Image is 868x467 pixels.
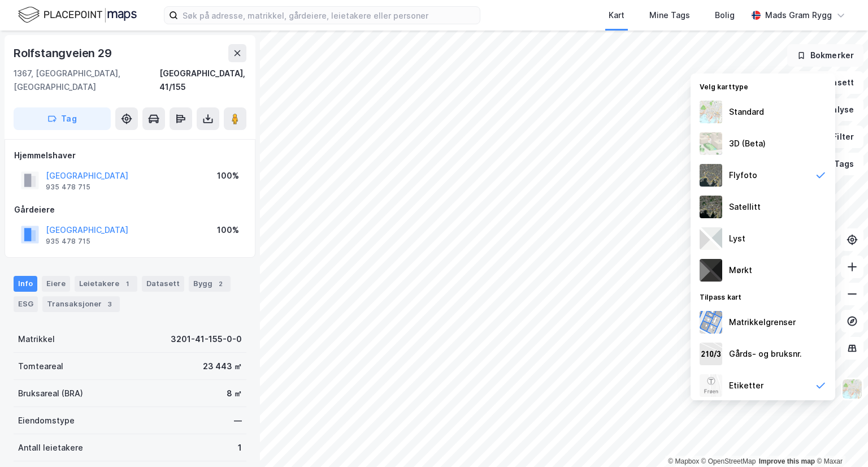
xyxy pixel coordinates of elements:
[729,379,763,392] div: Etiketter
[203,360,242,373] div: 23 443 ㎡
[729,168,757,182] div: Flyfoto
[18,5,137,25] img: logo.f888ab2527a4732fd821a326f86c7f29.svg
[42,276,70,292] div: Eiere
[700,132,722,155] img: Z
[46,183,90,192] div: 935 478 715
[14,107,111,130] button: Tag
[171,332,242,346] div: 3201-41-155-0-0
[18,360,63,373] div: Tomteareal
[700,343,722,365] img: cadastreKeys.547ab17ec502f5a4ef2b.jpeg
[159,67,246,94] div: [GEOGRAPHIC_DATA], 41/155
[811,413,868,467] iframe: Chat Widget
[217,169,239,183] div: 100%
[700,374,722,397] img: Z
[142,276,184,292] div: Datasett
[700,164,722,187] img: Z
[18,332,55,346] div: Matrikkel
[795,71,863,94] button: Datasett
[759,457,815,465] a: Improve this map
[765,8,832,22] div: Mads Gram Rygg
[729,200,761,214] div: Satellitt
[14,149,246,162] div: Hjemmelshaver
[811,153,863,175] button: Tags
[700,259,722,282] img: nCdM7BzjoCAAAAAElFTkSuQmCC
[14,203,246,217] div: Gårdeiere
[729,105,764,119] div: Standard
[729,347,802,361] div: Gårds- og bruksnr.
[121,278,133,289] div: 1
[178,7,480,24] input: Søk på adresse, matrikkel, gårdeiere, leietakere eller personer
[18,414,75,427] div: Eiendomstype
[841,378,863,400] img: Z
[811,413,868,467] div: Kontrollprogram for chat
[700,101,722,123] img: Z
[217,223,239,237] div: 100%
[75,276,137,292] div: Leietakere
[14,67,159,94] div: 1367, [GEOGRAPHIC_DATA], [GEOGRAPHIC_DATA]
[14,276,37,292] div: Info
[701,457,756,465] a: OpenStreetMap
[787,44,863,67] button: Bokmerker
[234,414,242,427] div: —
[668,457,699,465] a: Mapbox
[46,237,90,246] div: 935 478 715
[649,8,690,22] div: Mine Tags
[691,286,835,306] div: Tilpass kart
[104,299,115,310] div: 3
[609,8,624,22] div: Kart
[729,263,752,277] div: Mørkt
[14,44,114,62] div: Rolfstangveien 29
[18,441,83,455] div: Antall leietakere
[14,296,38,312] div: ESG
[227,387,242,400] div: 8 ㎡
[809,126,863,148] button: Filter
[729,137,766,150] div: 3D (Beta)
[700,311,722,334] img: cadastreBorders.cfe08de4b5ddd52a10de.jpeg
[42,296,120,312] div: Transaksjoner
[189,276,231,292] div: Bygg
[18,387,83,400] div: Bruksareal (BRA)
[215,278,226,289] div: 2
[715,8,735,22] div: Bolig
[691,76,835,96] div: Velg karttype
[729,315,796,329] div: Matrikkelgrenser
[700,227,722,250] img: luj3wr1y2y3+OchiMxRmMxRlscgabnMEmZ7DJGWxyBpucwSZnsMkZbHIGm5zBJmewyRlscgabnMEmZ7DJGWxyBpucwSZnsMkZ...
[238,441,242,455] div: 1
[729,232,745,245] div: Lyst
[700,196,722,218] img: 9k=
